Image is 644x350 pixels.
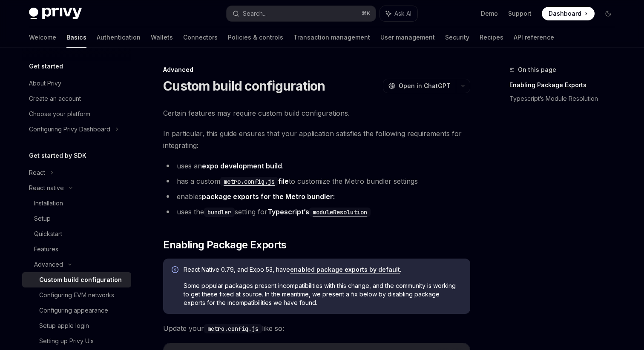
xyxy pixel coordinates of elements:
[163,65,470,74] div: Advanced
[39,290,114,300] div: Configuring EVM networks
[204,324,262,333] code: metro.config.js
[184,282,462,307] span: Some popular packages present incompatibilities with this change, and the community is working to...
[481,9,498,18] a: Demo
[22,106,131,122] a: Choose your platform
[163,78,325,94] h1: Custom build configuration
[518,65,556,75] span: On this page
[22,196,131,211] a: Installation
[227,6,376,21] button: Search...⌘K
[34,198,63,208] div: Installation
[509,92,622,105] a: Typescript’s Module Resolution
[394,9,411,18] span: Ask AI
[29,8,82,20] img: dark logo
[22,242,131,257] a: Features
[380,27,435,48] a: User management
[399,82,451,90] span: Open in ChatGPT
[34,259,63,270] div: Advanced
[202,162,282,171] a: expo development build
[29,61,63,71] h5: Get started
[151,27,173,48] a: Wallets
[183,27,218,48] a: Connectors
[29,183,64,193] div: React native
[22,318,131,333] a: Setup apple login
[601,7,615,20] button: Toggle dark mode
[163,238,287,252] span: Enabling Package Exports
[39,321,89,331] div: Setup apple login
[34,244,58,254] div: Features
[22,287,131,303] a: Configuring EVM networks
[39,275,122,285] div: Custom build configuration
[29,109,90,119] div: Choose your platform
[22,226,131,242] a: Quickstart
[163,128,470,151] span: In particular, this guide ensures that your application satisfies the following requirements for ...
[39,336,94,346] div: Setting up Privy UIs
[163,322,470,334] span: Update your like so:
[163,206,470,218] li: uses the setting for
[309,208,371,217] code: moduleResolution
[97,27,141,48] a: Authentication
[34,213,51,224] div: Setup
[172,266,180,275] svg: Info
[22,91,131,106] a: Create an account
[480,27,503,48] a: Recipes
[380,6,417,21] button: Ask AI
[163,107,470,119] span: Certain features may require custom build configurations.
[163,160,470,172] li: uses an .
[66,27,86,48] a: Basics
[163,175,470,187] li: has a custom to customize the Metro bundler settings
[220,177,278,186] code: metro.config.js
[184,265,462,274] span: React Native 0.79, and Expo 53, have .
[508,9,532,18] a: Support
[22,272,131,287] a: Custom build configuration
[29,94,81,104] div: Create an account
[542,7,595,20] a: Dashboard
[293,27,370,48] a: Transaction management
[29,78,61,88] div: About Privy
[34,229,62,239] div: Quickstart
[202,192,335,201] a: package exports for the Metro bundler:
[204,208,235,217] code: bundler
[29,27,56,48] a: Welcome
[39,305,108,316] div: Configuring appearance
[29,124,110,134] div: Configuring Privy Dashboard
[243,9,267,19] div: Search...
[220,177,289,185] a: metro.config.jsfile
[290,266,400,273] a: enabled package exports by default
[362,10,371,17] span: ⌘ K
[445,27,469,48] a: Security
[549,9,581,18] span: Dashboard
[29,168,45,178] div: React
[509,78,622,92] a: Enabling Package Exports
[383,79,456,93] button: Open in ChatGPT
[22,76,131,91] a: About Privy
[22,303,131,318] a: Configuring appearance
[22,211,131,226] a: Setup
[228,27,283,48] a: Policies & controls
[514,27,554,48] a: API reference
[29,151,86,161] h5: Get started by SDK
[267,208,371,216] a: Typescript’smoduleResolution
[22,333,131,349] a: Setting up Privy UIs
[163,191,470,202] li: enables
